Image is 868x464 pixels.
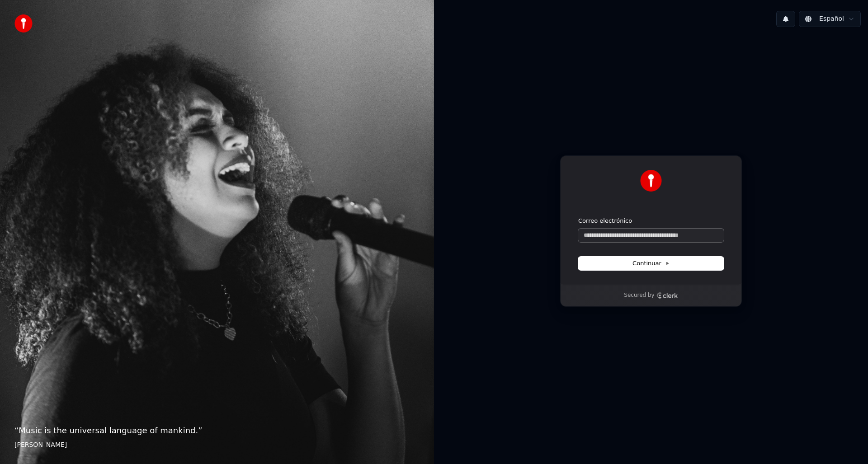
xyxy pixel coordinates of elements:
[632,259,670,267] span: Continuar
[14,14,33,33] img: youka
[640,170,662,192] img: Youka
[578,257,724,270] button: Continuar
[14,424,420,437] p: “ Music is the universal language of mankind. ”
[14,441,420,450] footer: [PERSON_NAME]
[656,292,678,299] a: Clerk logo
[578,217,632,225] label: Correo electrónico
[624,292,654,299] p: Secured by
